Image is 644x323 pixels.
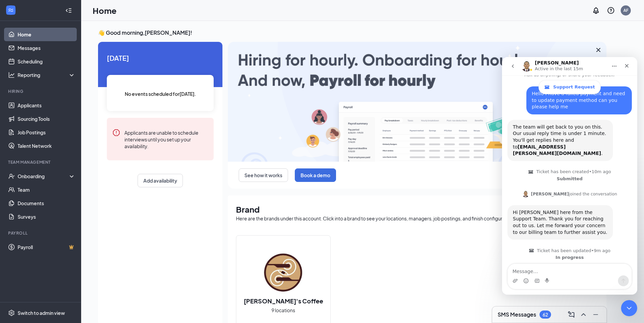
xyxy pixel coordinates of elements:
[8,72,15,78] svg: Analysis
[18,55,75,68] a: Scheduling
[124,129,208,150] div: Applicants are unable to schedule interviews until you set up your availability.
[543,312,548,318] div: 62
[112,129,120,137] svg: Error
[18,183,75,196] a: Team
[138,174,183,187] button: Add availability
[18,240,75,254] a: PayrollCrown
[8,309,15,316] svg: Settings
[65,7,72,14] svg: Collapse
[594,46,602,54] svg: Cross
[621,300,637,316] iframe: Intercom live chat
[8,230,74,236] div: Payroll
[295,168,336,182] button: Book a demo
[18,99,75,112] a: Applicants
[18,196,75,210] a: Documents
[262,251,305,294] img: Ziggi's Coffee
[566,309,577,320] button: ComposeMessage
[7,7,14,14] svg: WorkstreamLogo
[592,311,600,319] svg: Minimize
[236,215,598,222] div: Here are the brands under this account. Click into a brand to see your locations, managers, job p...
[107,53,214,63] span: [DATE]
[18,72,76,78] div: Reporting
[18,309,65,316] div: Switch to admin view
[623,7,628,13] div: AF
[98,29,606,36] h3: 👋 Good morning, [PERSON_NAME] !
[239,168,288,182] button: See how it works
[18,173,70,180] div: Onboarding
[125,90,196,98] span: No events scheduled for [DATE] .
[578,309,589,320] button: ChevronUp
[18,126,75,139] a: Job Postings
[271,306,295,314] span: 9 locations
[18,210,75,223] a: Surveys
[18,139,75,153] a: Talent Network
[8,159,74,165] div: Team Management
[567,311,575,319] svg: ComposeMessage
[8,88,74,94] div: Hiring
[18,112,75,126] a: Sourcing Tools
[607,6,615,15] svg: QuestionInfo
[8,173,15,180] svg: UserCheck
[590,309,601,320] button: Minimize
[579,311,588,319] svg: ChevronUp
[236,204,598,215] h1: Brand
[237,297,330,305] h2: [PERSON_NAME]'s Coffee
[228,42,606,162] img: payroll-large.gif
[18,41,75,55] a: Messages
[93,5,117,16] h1: Home
[18,28,75,41] a: Home
[498,311,536,318] h3: SMS Messages
[502,57,637,295] iframe: Intercom live chat
[592,6,600,15] svg: Notifications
